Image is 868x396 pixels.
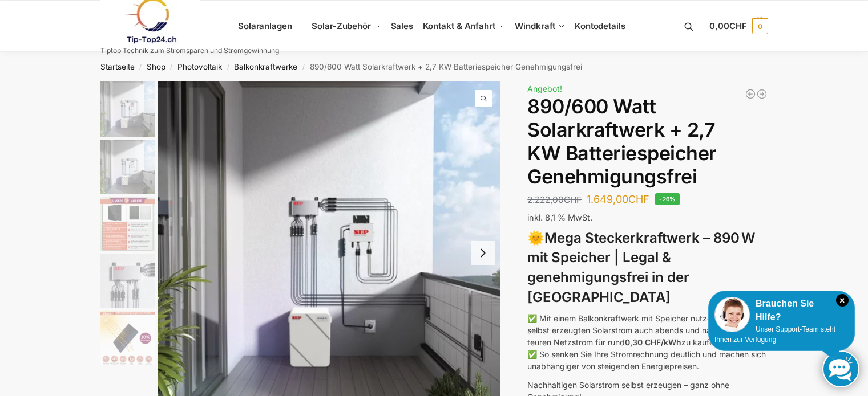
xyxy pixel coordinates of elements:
[756,88,768,100] a: Balkonkraftwerk 890 Watt Solarmodulleistung mit 2kW/h Zendure Speicher
[527,95,768,188] h1: 890/600 Watt Solarkraftwerk + 2,7 KW Batteriespeicher Genehmigungsfrei
[391,21,414,31] span: Sales
[386,1,418,52] a: Sales
[222,63,234,72] span: /
[234,62,297,71] a: Balkonkraftwerke
[312,21,371,31] span: Solar-Zubehör
[100,197,155,251] img: Bificial im Vergleich zu billig Modulen
[100,81,155,137] img: Balkonkraftwerk mit 2,7kw Speicher
[307,1,386,52] a: Solar-Zubehör
[625,337,681,347] strong: 0,30 CHF/kWh
[745,88,756,100] a: Balkonkraftwerk 600/810 Watt Fullblack
[297,63,309,72] span: /
[418,1,510,52] a: Kontakt & Anfahrt
[510,1,570,52] a: Windkraft
[100,140,155,194] img: Balkonkraftwerk mit 2,7kw Speicher
[729,21,747,31] span: CHF
[100,62,135,71] a: Startseite
[527,84,562,93] span: Angebot!
[527,213,592,222] span: inkl. 8,1 % MwSt.
[100,47,279,54] p: Tiptop Technik zum Stromsparen und Stromgewinnung
[714,297,750,332] img: Customer service
[165,63,177,72] span: /
[527,230,755,305] strong: Mega Steckerkraftwerk – 890 W mit Speicher | Legal & genehmigungsfrei in der [GEOGRAPHIC_DATA]
[714,297,849,324] div: Brauchen Sie Hilfe?
[515,21,555,31] span: Windkraft
[80,52,788,81] nav: Breadcrumb
[527,194,582,205] bdi: 2.222,00
[709,9,768,43] a: 0,00CHF 0
[570,1,630,52] a: Kontodetails
[423,21,495,31] span: Kontakt & Anfahrt
[527,312,768,372] p: ✅ Mit einem Balkonkraftwerk mit Speicher nutzen Sie Ihren selbst erzeugten Solarstrom auch abends...
[655,193,680,205] span: -26%
[752,18,768,34] span: 0
[100,311,155,365] img: Bificial 30 % mehr Leistung
[147,62,165,71] a: Shop
[100,254,155,308] img: BDS1000
[709,21,746,31] span: 0,00
[714,325,835,344] span: Unser Support-Team steht Ihnen zur Verfügung
[628,193,649,205] span: CHF
[238,21,292,31] span: Solaranlagen
[587,193,649,205] bdi: 1.649,00
[527,228,768,308] h3: 🌞
[135,63,147,72] span: /
[471,241,495,265] button: Next slide
[575,21,625,31] span: Kontodetails
[836,294,849,307] i: Schließen
[564,194,582,205] span: CHF
[177,62,222,71] a: Photovoltaik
